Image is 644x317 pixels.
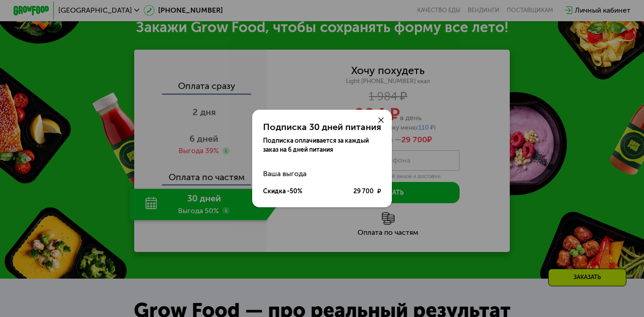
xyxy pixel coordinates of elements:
[263,187,302,196] div: Скидка -50%
[353,187,381,196] div: 29 700
[377,187,381,196] span: ₽
[263,136,381,154] div: Подписка оплачивается за каждый заказ на 6 дней питания
[263,165,381,183] div: Ваша выгода
[263,122,381,133] div: Подписка 30 дней питания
